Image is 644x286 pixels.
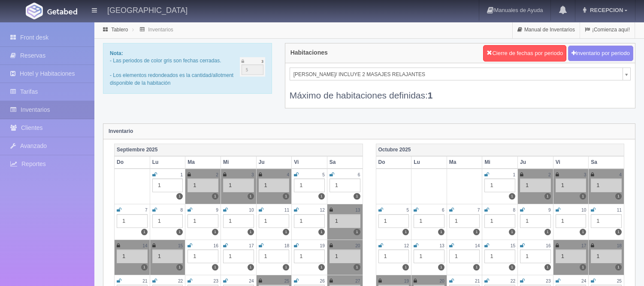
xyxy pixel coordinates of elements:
label: 1 [212,264,218,271]
label: 1 [580,193,586,200]
div: 1 [414,214,444,228]
label: 1 [354,193,360,200]
b: 1 [428,90,433,100]
label: 1 [248,229,254,235]
small: 20 [439,279,444,283]
th: Do [115,156,150,169]
label: 1 [176,193,183,200]
label: 1 [438,229,444,235]
small: 18 [284,243,289,248]
label: 1 [473,229,480,235]
th: Sa [589,156,624,169]
small: 14 [142,243,147,248]
button: Cierre de fechas por periodo [483,45,566,62]
small: 19 [320,243,325,248]
div: 1 [556,214,587,228]
div: 1 [484,178,515,192]
small: 26 [320,279,325,283]
label: 1 [318,264,325,271]
small: 18 [617,243,622,248]
small: 4 [619,172,622,177]
div: 1 [520,249,551,263]
label: 1 [402,264,409,271]
div: Máximo de habitaciones definidas: [290,80,631,101]
div: 1 [591,214,622,228]
div: 1 [520,214,551,228]
small: 23 [214,279,218,283]
small: 8 [181,208,183,212]
a: Inventarios [148,27,173,33]
div: 1 [294,178,325,192]
div: 1 [591,178,622,192]
div: 1 [223,249,254,263]
small: 24 [581,279,586,283]
label: 1 [544,193,551,200]
small: 16 [214,243,218,248]
label: 1 [544,264,551,271]
a: Manual de Inventarios [513,22,580,38]
label: 1 [509,193,515,200]
small: 21 [142,279,147,283]
small: 21 [475,279,480,283]
label: 1 [509,264,515,271]
div: 1 [152,249,183,263]
div: 1 [259,249,290,263]
label: 1 [580,264,586,271]
th: Mi [221,156,256,169]
small: 7 [478,208,480,212]
small: 7 [145,208,148,212]
label: 1 [248,264,254,271]
div: 1 [294,214,325,228]
small: 6 [442,208,444,212]
th: Sa [327,156,363,169]
small: 23 [546,279,550,283]
small: 12 [404,243,409,248]
small: 1 [181,172,183,177]
small: 27 [355,279,360,283]
small: 11 [284,208,289,212]
label: 1 [438,264,444,271]
small: 5 [406,208,409,212]
strong: Inventario [109,128,133,134]
small: 22 [511,279,515,283]
div: 1 [187,178,218,192]
th: Ma [447,156,482,169]
small: 15 [511,243,515,248]
img: cutoff.png [240,57,265,77]
small: 12 [320,208,325,212]
small: 13 [439,243,444,248]
div: 1 [152,214,183,228]
th: Lu [411,156,447,169]
small: 22 [178,279,183,283]
small: 15 [178,243,183,248]
label: 1 [212,193,218,200]
small: 10 [249,208,254,212]
div: 1 [378,249,409,263]
div: 1 [223,178,254,192]
small: 9 [216,208,218,212]
label: 1 [354,229,360,235]
span: RECEPCION [588,7,623,13]
label: 1 [615,193,622,200]
small: 5 [322,172,325,177]
div: 1 [259,214,290,228]
th: Do [376,156,411,169]
div: 1 [330,249,360,263]
img: Getabed [47,8,77,15]
th: Vi [292,156,327,169]
small: 1 [513,172,515,177]
small: 2 [216,172,218,177]
small: 25 [284,279,289,283]
div: 1 [520,178,551,192]
th: Vi [553,156,589,169]
div: 1 [556,249,587,263]
div: 1 [414,249,444,263]
div: 1 [259,178,290,192]
label: 1 [544,229,551,235]
div: 1 [223,214,254,228]
label: 1 [318,193,325,200]
div: 1 [449,214,480,228]
small: 17 [249,243,254,248]
label: 1 [176,264,183,271]
th: Ju [256,156,292,169]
